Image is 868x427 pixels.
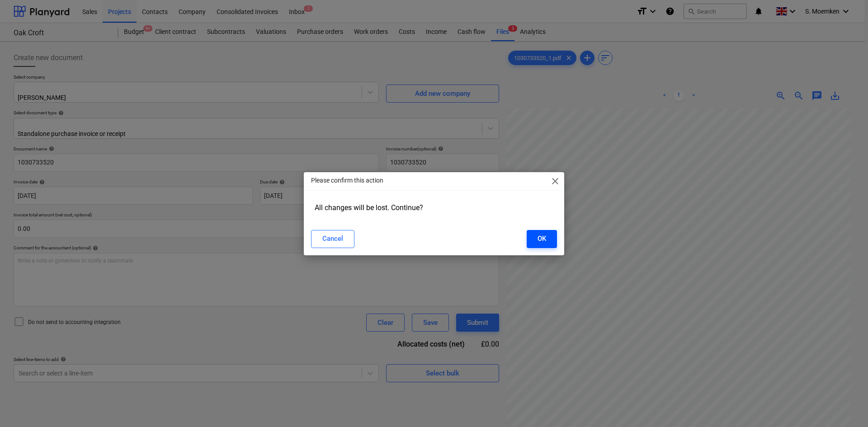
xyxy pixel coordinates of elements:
[550,176,561,187] span: close
[311,230,354,248] button: Cancel
[527,230,557,248] button: OK
[538,233,546,244] div: OK
[322,233,343,244] div: Cancel
[311,176,383,185] p: Please confirm this action
[823,384,868,427] iframe: Chat Widget
[311,200,557,216] div: All changes will be lost. Continue?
